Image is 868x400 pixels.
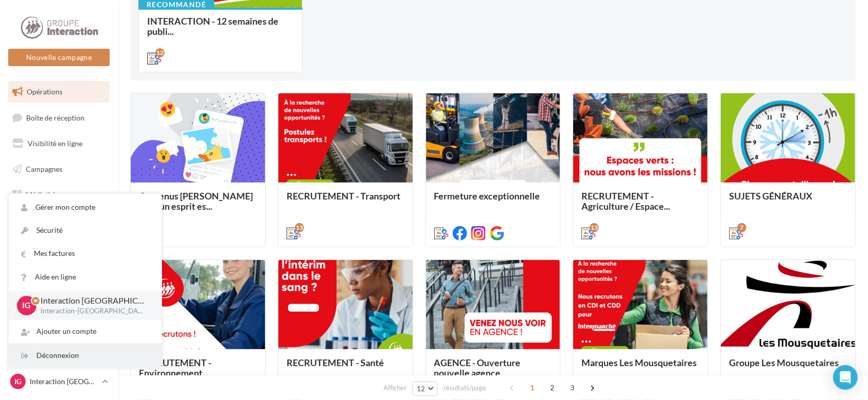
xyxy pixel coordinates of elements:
span: Visibilité en ligne [28,139,83,148]
a: Campagnes [6,158,112,180]
span: 12 [417,385,426,393]
span: 1 [524,379,540,396]
p: Interaction [GEOGRAPHIC_DATA] [30,376,98,387]
a: Visibilité en ligne [6,133,112,154]
span: IG [23,299,31,311]
span: résultats/page [443,383,486,393]
span: Contenus [PERSON_NAME] dans un esprit es... [139,190,253,212]
span: RECRUTEMENT - Agriculture / Espace... [581,190,670,212]
span: Boîte de réception [26,113,85,122]
p: Interaction [GEOGRAPHIC_DATA] [41,295,145,307]
div: Open Intercom Messenger [833,365,858,390]
div: 13 [295,223,304,232]
a: Opérations [6,81,112,103]
a: Médiathèque [6,184,112,206]
button: Nouvelle campagne [8,49,110,66]
p: Interaction-[GEOGRAPHIC_DATA] [41,307,145,316]
span: RECRUTEMENT - Environnement [139,357,211,378]
span: RECRUTEMENT - Transport [287,190,400,202]
span: Opérations [27,87,63,96]
a: Calendrier [6,209,112,231]
div: 12 [155,48,165,57]
span: 3 [564,379,580,396]
div: 7 [737,223,746,232]
div: Déconnexion [9,344,162,367]
a: Gérer mon compte [9,196,162,219]
div: Ajouter un compte [9,320,162,343]
span: Groupe Les Mousquetaires [729,357,839,368]
span: Fermeture exceptionnelle [434,190,540,202]
span: Campagnes [26,165,63,173]
span: AGENCE - Ouverture nouvelle agence [434,357,521,378]
a: Boîte de réception [6,107,112,129]
span: INTERACTION - 12 semaines de publi... [147,15,278,37]
span: Afficher [383,383,407,393]
span: IG [14,376,22,387]
a: IG Interaction [GEOGRAPHIC_DATA] [8,372,110,391]
span: SUJETS GÉNÉRAUX [729,190,812,202]
span: Marques Les Mousquetaires [581,357,697,368]
span: 2 [544,379,560,396]
a: Mes factures [9,242,162,265]
span: RECRUTEMENT - Santé [287,357,384,368]
div: 13 [590,223,599,232]
a: Aide en ligne [9,266,162,289]
a: Sécurité [9,219,162,242]
button: 12 [412,382,438,396]
span: Médiathèque [26,190,68,198]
